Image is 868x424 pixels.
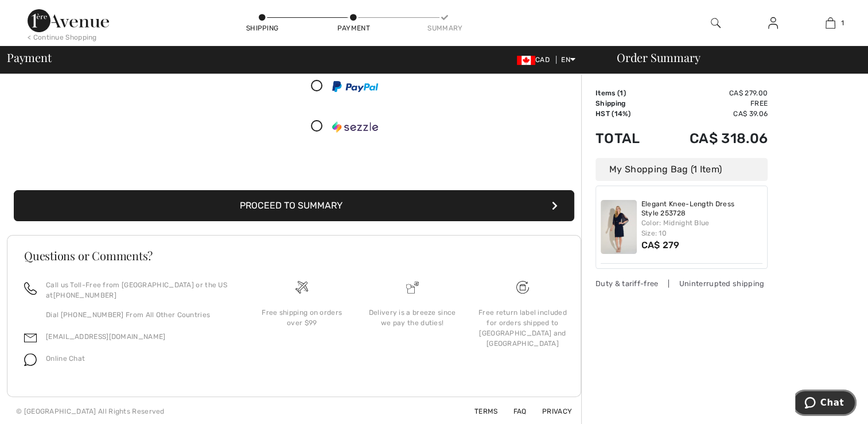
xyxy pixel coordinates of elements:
[14,190,574,221] button: Proceed to Summary
[711,16,721,30] img: search the website
[658,98,768,109] td: Free
[28,9,109,32] img: 1ère Avenue
[759,16,787,30] a: Sign In
[595,278,768,289] div: Duty & tariff-free | Uninterrupted shipping
[477,307,569,349] div: Free return label included for orders shipped to [GEOGRAPHIC_DATA] and [GEOGRAPHIC_DATA]
[461,407,498,415] a: Terms
[601,200,637,254] img: Elegant Knee-Length Dress Style 253728
[595,98,658,109] td: Shipping
[795,390,857,418] iframe: Opens a widget where you can chat to one of our agents
[641,240,680,250] span: CA$ 279
[332,81,378,92] img: PayPal
[841,18,844,28] span: 1
[24,332,37,344] img: email
[658,109,768,119] td: CA$ 39.06
[406,281,419,294] img: Delivery is a breeze since we pay the duties!
[24,282,37,295] img: call
[46,280,233,300] p: Call us Toll-Free from [GEOGRAPHIC_DATA] or the US at
[768,16,778,30] img: My Info
[427,23,462,33] div: Summary
[245,23,279,33] div: Shipping
[24,353,37,366] img: chat
[366,307,458,328] div: Delivery is a breeze since we pay the duties!
[641,218,763,238] div: Color: Midnight Blue Size: 10
[46,333,165,341] a: [EMAIL_ADDRESS][DOMAIN_NAME]
[516,281,529,294] img: Free shipping on orders over $99
[595,119,658,158] td: Total
[658,88,768,98] td: CA$ 279.00
[826,16,835,30] img: My Bag
[528,407,572,415] a: Privacy
[517,56,554,64] span: CAD
[595,88,658,98] td: Items ( )
[7,52,51,63] span: Payment
[332,121,378,133] img: Sezzle
[24,250,564,261] h3: Questions or Comments?
[802,16,858,30] a: 1
[620,89,623,97] span: 1
[16,406,165,417] div: © [GEOGRAPHIC_DATA] All Rights Reserved
[46,354,85,363] span: Online Chat
[336,23,371,33] div: Payment
[28,32,97,43] div: < Continue Shopping
[500,407,527,415] a: FAQ
[295,281,308,294] img: Free shipping on orders over $99
[641,200,763,218] a: Elegant Knee-Length Dress Style 253728
[595,109,658,119] td: HST (14%)
[46,310,233,320] p: Dial [PHONE_NUMBER] From All Other Countries
[256,307,348,328] div: Free shipping on orders over $99
[658,119,768,158] td: CA$ 318.06
[561,56,575,64] span: EN
[603,52,861,63] div: Order Summary
[517,56,535,65] img: Canadian Dollar
[595,158,768,181] div: My Shopping Bag (1 Item)
[53,291,116,299] a: [PHONE_NUMBER]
